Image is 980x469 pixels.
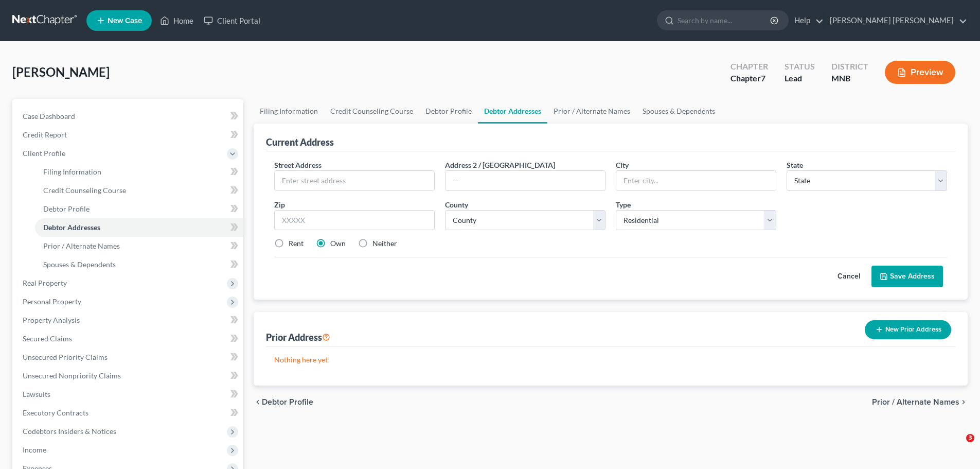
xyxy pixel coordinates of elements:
span: Debtor Profile [262,398,313,406]
a: Executory Contracts [14,404,243,422]
span: Real Property [23,279,67,287]
input: -- [446,171,605,190]
a: Debtor Addresses [35,218,243,237]
span: Filing Information [43,167,101,176]
a: Filing Information [254,99,324,124]
span: Case Dashboard [23,112,75,120]
a: [PERSON_NAME] [PERSON_NAME] [825,11,967,30]
button: Preview [885,61,955,84]
a: Spouses & Dependents [636,99,721,124]
span: Unsecured Priority Claims [23,353,108,361]
a: Spouses & Dependents [35,255,243,274]
a: Help [789,11,824,30]
span: New Case [108,17,142,25]
div: MNB [831,73,868,84]
span: Codebtors Insiders & Notices [23,427,116,436]
span: Personal Property [23,297,81,306]
span: Executory Contracts [23,408,88,417]
a: Filing Information [35,163,243,181]
label: Rent [289,238,304,249]
button: chevron_left Debtor Profile [254,398,313,406]
input: XXXXX [274,210,435,231]
input: Enter city... [616,171,776,190]
div: Chapter [730,61,768,73]
a: Debtor Profile [35,200,243,218]
span: State [787,161,803,169]
div: Status [785,61,815,73]
span: Debtor Addresses [43,223,100,232]
a: Lawsuits [14,385,243,404]
span: Unsecured Nonpriority Claims [23,371,121,380]
label: Own [330,238,346,249]
a: Case Dashboard [14,107,243,126]
label: Neither [372,238,397,249]
a: Client Portal [199,11,265,30]
a: Prior / Alternate Names [547,99,636,124]
span: City [616,161,629,169]
a: Property Analysis [14,311,243,329]
a: Unsecured Priority Claims [14,348,243,367]
label: Type [616,199,631,210]
a: Credit Report [14,126,243,144]
div: Lead [785,73,815,84]
a: Prior / Alternate Names [35,237,243,255]
span: Credit Report [23,130,67,139]
a: Secured Claims [14,329,243,348]
span: [PERSON_NAME] [12,64,110,79]
span: Lawsuits [23,390,50,398]
button: Prior / Alternate Names chevron_right [872,398,968,406]
span: Prior / Alternate Names [872,398,959,406]
span: Prior / Alternate Names [43,241,120,250]
a: Debtor Addresses [478,99,547,124]
a: Unsecured Nonpriority Claims [14,367,243,385]
span: 7 [761,73,765,83]
span: Street Address [274,161,322,169]
div: Prior Address [266,331,330,343]
span: Property Analysis [23,316,80,324]
div: Chapter [730,73,768,84]
button: Cancel [826,266,871,287]
div: Current Address [266,136,334,148]
a: Credit Counseling Course [35,181,243,200]
span: Zip [274,200,285,209]
p: Nothing here yet! [274,355,947,365]
i: chevron_left [254,398,262,406]
div: District [831,61,868,73]
span: 3 [966,434,974,442]
label: Address 2 / [GEOGRAPHIC_DATA] [445,160,555,170]
span: Credit Counseling Course [43,186,126,195]
input: Search by name... [678,11,772,30]
span: Secured Claims [23,334,72,343]
a: Debtor Profile [419,99,478,124]
button: Save Address [871,266,943,287]
i: chevron_right [959,398,968,406]
span: Debtor Profile [43,204,90,213]
a: Home [155,11,199,30]
iframe: Intercom live chat [945,434,970,459]
input: Enter street address [275,171,434,190]
span: Income [23,445,46,454]
span: Client Profile [23,149,65,158]
a: Credit Counseling Course [324,99,419,124]
span: County [445,200,468,209]
span: Spouses & Dependents [43,260,116,269]
button: New Prior Address [865,320,951,339]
